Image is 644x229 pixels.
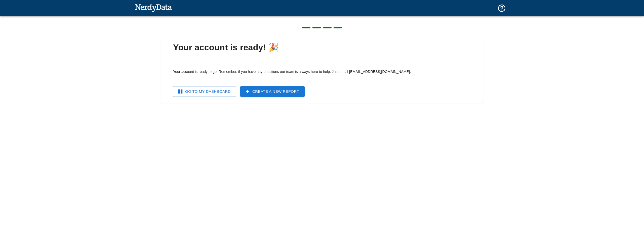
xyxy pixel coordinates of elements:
span: Your account is ready! 🎉 [165,42,479,53]
p: Your account is ready to go. Remember, if you have any questions our team is always here to help.... [173,69,471,74]
a: Create a New Report [240,86,305,97]
img: NerdyData.com [135,3,172,13]
a: Go To My Dashboard [173,86,236,97]
button: Support and Documentation [494,1,509,16]
iframe: Drift Widget Chat Controller [619,193,638,212]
